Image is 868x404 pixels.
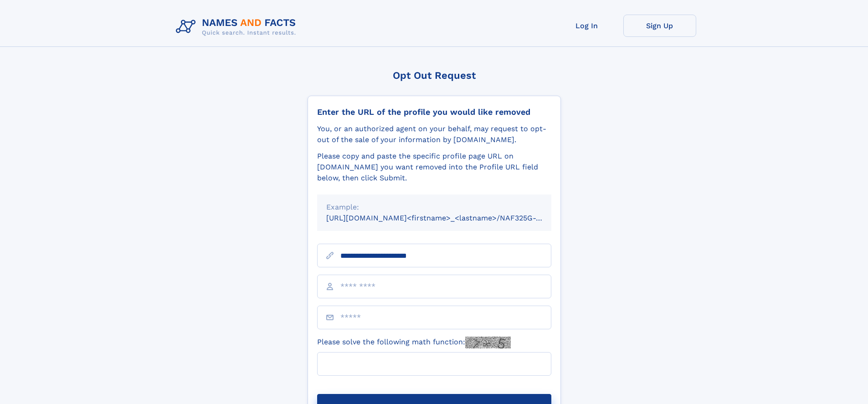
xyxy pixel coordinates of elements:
small: [URL][DOMAIN_NAME]<firstname>_<lastname>/NAF325G-xxxxxxxx [326,214,569,222]
img: Logo Names and Facts [172,15,303,39]
a: Sign Up [623,15,696,37]
div: Example: [326,202,542,213]
a: Log In [550,15,623,37]
div: Opt Out Request [308,70,561,81]
div: Please copy and paste the specific profile page URL on [DOMAIN_NAME] you want removed into the Pr... [317,151,551,184]
div: Enter the URL of the profile you would like removed [317,107,551,117]
div: You, or an authorized agent on your behalf, may request to opt-out of the sale of your informatio... [317,123,551,145]
label: Please solve the following math function: [317,337,511,348]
